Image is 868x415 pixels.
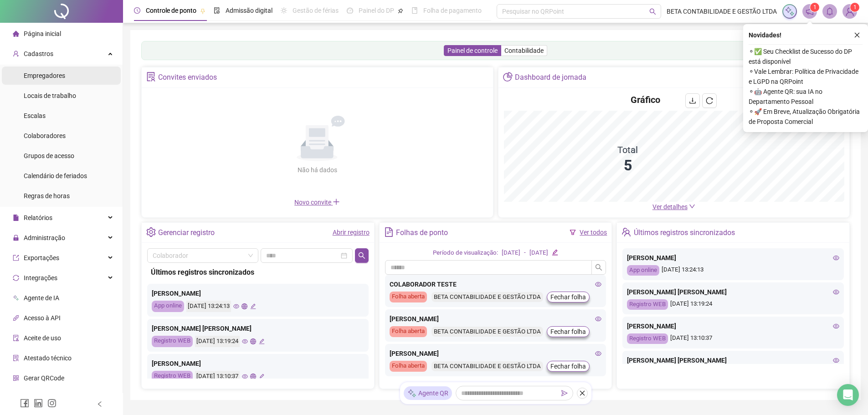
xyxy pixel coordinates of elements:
span: file-done [214,7,220,14]
div: [PERSON_NAME] [390,348,602,359]
span: Ver detalhes [652,203,688,210]
span: solution [13,355,19,361]
img: sparkle-icon.fc2bf0ac1784a2077858766a79e2daf3.svg [407,389,416,398]
div: [DATE] [502,248,520,258]
sup: 1 [810,3,819,12]
span: Fechar folha [550,361,586,371]
div: Agente QR [404,386,452,400]
span: Painel do DP [359,7,394,14]
span: Gerar QRCode [24,374,64,382]
span: Folha de pagamento [423,7,482,14]
div: [DATE] [529,248,548,258]
span: eye [833,255,839,261]
span: qrcode [13,375,19,381]
a: Abrir registro [333,229,370,236]
span: global [241,303,247,309]
button: Fechar folha [547,292,590,302]
span: home [13,31,19,37]
span: eye [233,303,239,309]
div: [PERSON_NAME] [627,321,839,331]
span: export [13,255,19,261]
span: global [250,338,256,344]
div: Período de visualização: [433,248,498,258]
span: eye [595,316,601,322]
span: Relatórios [24,214,52,221]
span: file [13,215,19,221]
span: eye [242,374,248,379]
span: clock-circle [134,7,140,14]
span: pushpin [200,8,205,14]
span: Cadastros [24,50,53,57]
span: instagram [47,399,56,408]
span: Locais de trabalho [24,92,76,99]
span: api [13,315,19,321]
div: COLABORADOR TESTE [390,279,602,289]
span: pushpin [398,8,403,14]
span: ⚬ 🤖 Agente QR: sua IA no Departamento Pessoal [749,87,863,107]
span: 1 [813,4,817,10]
div: [DATE] 13:19:24 [195,336,240,347]
span: dashboard [347,7,353,14]
span: Calendário de feriados [24,172,87,179]
span: Administração [24,234,65,241]
span: edit [259,374,265,379]
div: App online [152,301,184,312]
span: global [250,374,256,379]
div: Folha aberta [390,326,427,337]
span: filter [570,229,576,236]
div: Convites enviados [158,70,217,85]
span: bell [826,7,834,15]
span: eye [833,357,839,364]
span: Contabilidade [504,47,544,54]
span: eye [595,350,601,357]
button: Fechar folha [547,361,590,372]
div: Dashboard de jornada [515,70,586,85]
span: plus [333,198,340,205]
div: Não há dados [275,165,359,175]
span: book [411,7,418,14]
span: Fechar folha [550,292,586,302]
span: lock [13,235,19,241]
span: close [579,390,586,396]
span: search [358,252,365,259]
button: Fechar folha [547,326,590,337]
span: Admissão digital [226,7,272,14]
span: eye [595,281,601,287]
div: Open Intercom Messenger [837,384,859,406]
div: [PERSON_NAME] [PERSON_NAME] [627,355,839,365]
div: Registro WEB [627,299,668,310]
span: Painel de controle [447,47,498,54]
span: close [854,32,860,38]
span: Exportações [24,254,59,261]
span: ⚬ 🚀 Em Breve, Atualização Obrigatória de Proposta Comercial [749,107,863,127]
span: Controle de ponto [146,7,196,14]
span: user-add [13,51,19,57]
span: team [621,227,631,237]
span: Grupos de acesso [24,152,74,159]
span: Acesso à API [24,314,61,322]
span: eye [242,338,248,344]
span: Regras de horas [24,192,70,200]
a: Ver todos [580,229,607,236]
span: left [97,401,103,407]
div: BETA CONTABILIDADE E GESTÃO LTDA [431,292,543,302]
div: [PERSON_NAME] [PERSON_NAME] [627,287,839,297]
span: Novidades ! [749,30,781,40]
span: ⚬ ✅ Seu Checklist de Sucesso do DP está disponível [749,46,863,67]
span: edit [552,249,558,255]
span: search [649,8,656,15]
span: Aceite de uso [24,334,61,342]
span: Agente de IA [24,294,59,302]
div: Folhas de ponto [396,225,448,241]
span: facebook [20,399,29,408]
div: - [524,248,526,258]
span: file-text [384,227,394,237]
span: solution [146,72,156,82]
div: Folha aberta [390,292,427,302]
span: search [595,264,602,271]
span: Gestão de férias [293,7,339,14]
div: [PERSON_NAME] [152,288,364,298]
h4: Gráfico [631,93,660,106]
img: 94285 [843,5,857,18]
div: BETA CONTABILIDADE E GESTÃO LTDA [431,361,543,372]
